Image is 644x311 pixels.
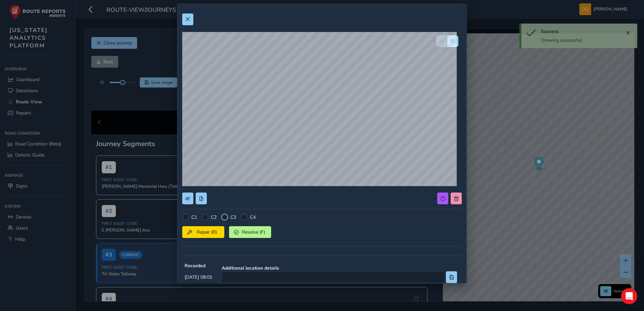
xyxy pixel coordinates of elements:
span: Repair (R) [194,229,219,235]
label: C1 [191,214,197,220]
div: Open Intercom Messenger [621,288,637,304]
button: Resolve (F) [229,226,271,238]
label: C2 [211,214,217,220]
strong: Recorded [185,263,212,269]
label: C3 [230,214,236,220]
span: Resolve (F) [241,229,266,235]
span: [DATE] 08:05 [185,274,212,280]
button: Repair (R) [182,226,224,238]
strong: Additional location details [222,265,457,271]
label: C4 [250,214,256,220]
